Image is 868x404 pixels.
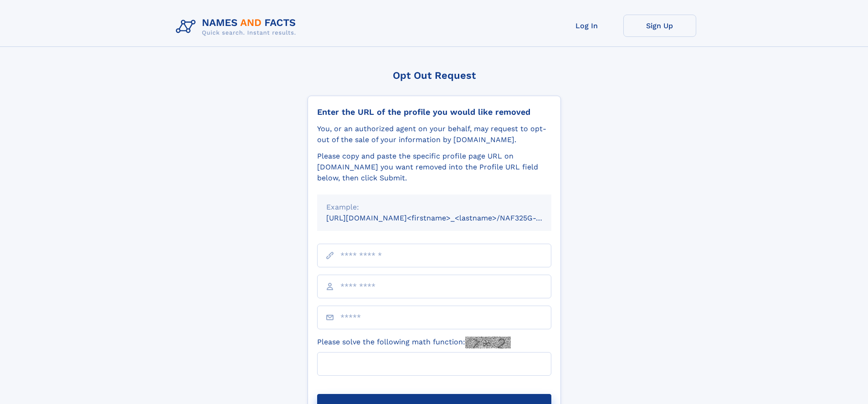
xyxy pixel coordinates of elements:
[550,15,623,37] a: Log In
[623,15,696,37] a: Sign Up
[317,107,551,117] div: Enter the URL of the profile you would like removed
[326,214,569,222] small: [URL][DOMAIN_NAME]<firstname>_<lastname>/NAF325G-xxxxxxxx
[317,123,551,145] div: You, or an authorized agent on your behalf, may request to opt-out of the sale of your informatio...
[326,202,542,213] div: Example:
[317,337,511,348] label: Please solve the following math function:
[308,70,561,81] div: Opt Out Request
[317,151,551,184] div: Please copy and paste the specific profile page URL on [DOMAIN_NAME] you want removed into the Pr...
[172,15,303,39] img: Logo Names and Facts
